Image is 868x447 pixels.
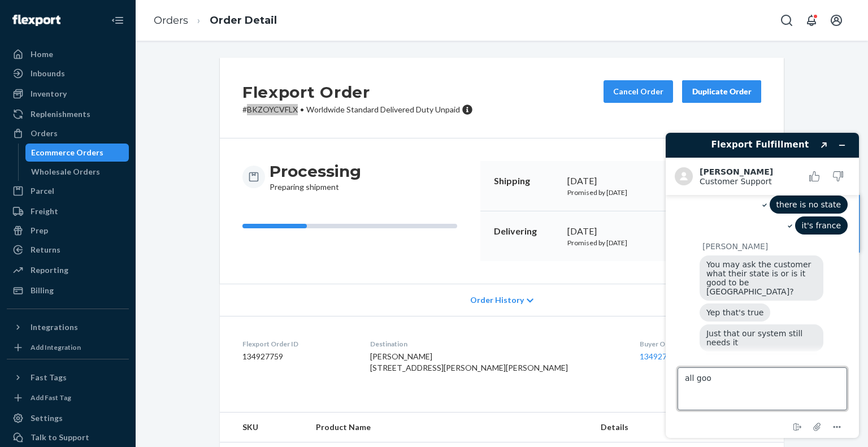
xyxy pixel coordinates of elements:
[25,163,129,181] a: Wholesale Orders
[31,285,54,296] div: Billing
[640,351,680,361] a: 134927759
[494,175,558,188] p: Shipping
[242,104,473,115] p: # BKZOYCVFLX
[7,341,129,354] a: Add Integration
[567,238,674,248] p: Promised by [DATE]
[145,4,286,37] ol: breadcrumbs
[31,185,54,197] div: Parcel
[370,351,568,372] span: [PERSON_NAME] [STREET_ADDRESS][PERSON_NAME][PERSON_NAME]
[31,342,81,352] div: Add Integration
[31,264,68,276] div: Reporting
[567,175,674,188] div: [DATE]
[220,413,307,442] th: SKU
[567,225,674,238] div: [DATE]
[470,294,524,306] span: Order History
[7,241,129,259] a: Returns
[270,161,361,181] h3: Processing
[775,9,798,32] button: Open Search Box
[567,188,674,197] p: Promised by [DATE]
[7,202,129,220] a: Freight
[7,428,129,446] button: Talk to Support
[31,372,67,383] div: Fast Tags
[106,9,129,32] button: Close Navigation
[31,128,58,139] div: Orders
[7,391,129,405] a: Add Fast Tag
[7,318,129,336] button: Integrations
[682,80,761,103] button: Duplicate Order
[494,225,558,238] p: Delivering
[154,14,188,27] a: Orders
[25,8,48,18] span: Chat
[7,281,129,300] a: Billing
[604,80,673,103] button: Cancel Order
[31,393,71,402] div: Add Fast Tag
[31,109,90,120] div: Replenishments
[7,261,129,279] a: Reporting
[7,64,129,83] a: Inbounds
[592,413,716,442] th: Details
[306,105,460,114] span: Worldwide Standard Delivered Duty Unpaid
[825,9,848,32] button: Open account menu
[270,161,361,193] div: Preparing shipment
[307,413,592,442] th: Product Name
[7,105,129,123] a: Replenishments
[7,124,129,142] a: Orders
[242,351,352,362] dd: 134927759
[800,9,823,32] button: Open notifications
[242,80,473,104] h2: Flexport Order
[31,322,78,333] div: Integrations
[31,432,89,443] div: Talk to Support
[31,206,58,217] div: Freight
[210,14,277,27] a: Order Detail
[7,45,129,63] a: Home
[657,124,868,447] iframe: Find more information here
[31,166,100,177] div: Wholesale Orders
[300,105,304,114] span: •
[7,85,129,103] a: Inventory
[31,413,63,424] div: Settings
[7,409,129,427] a: Settings
[31,244,60,255] div: Returns
[242,339,352,349] dt: Flexport Order ID
[370,339,622,349] dt: Destination
[31,49,53,60] div: Home
[31,225,48,236] div: Prep
[7,368,129,387] button: Fast Tags
[692,86,752,97] div: Duplicate Order
[7,182,129,200] a: Parcel
[31,88,67,99] div: Inventory
[7,222,129,240] a: Prep
[12,15,60,26] img: Flexport logo
[640,339,761,349] dt: Buyer Order Tracking
[25,144,129,162] a: Ecommerce Orders
[31,147,103,158] div: Ecommerce Orders
[31,68,65,79] div: Inbounds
